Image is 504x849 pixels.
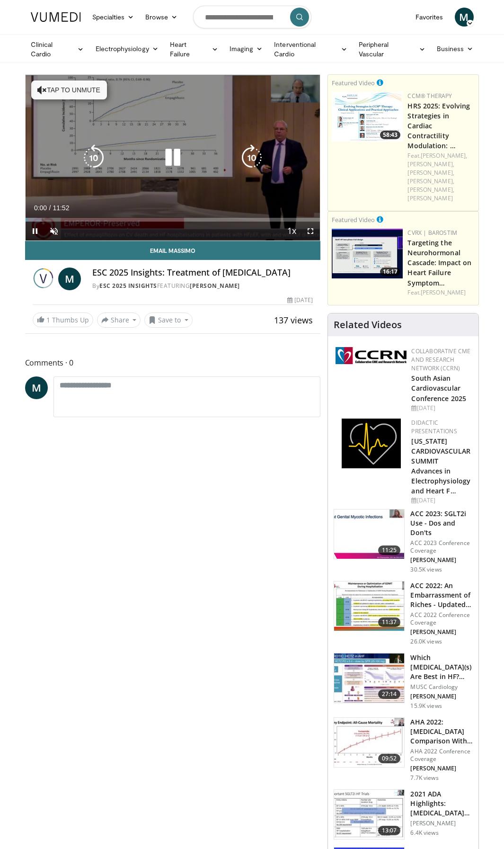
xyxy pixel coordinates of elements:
a: ESC 2025 Insights [99,282,157,290]
a: CVRx | Barostim [407,229,457,237]
span: 137 views [274,314,313,326]
a: [PERSON_NAME] [407,194,452,202]
p: MUSC Cardiology [410,683,473,691]
span: / [49,204,51,212]
video-js: Video Player [26,75,320,241]
span: 0:00 [34,204,47,212]
a: [PERSON_NAME], [421,152,467,160]
p: 15.9K views [410,702,442,710]
a: Imaging [224,39,269,58]
a: [PERSON_NAME], [407,177,454,185]
div: By FEATURING [92,282,313,290]
p: ACC 2023 Conference Coverage [410,539,473,554]
div: [DATE] [411,496,471,505]
div: Didactic Presentations [411,419,471,436]
a: Interventional Cardio [268,40,353,59]
h3: ACC 2023: SGLT2i Use - Dos and Don'ts [410,509,473,537]
a: Heart Failure [164,40,224,59]
img: f3e86255-4ff1-4703-a69f-4180152321cc.150x105_q85_crop-smart_upscale.jpg [334,581,404,631]
p: ACC 2022 Conference Coverage [410,611,473,626]
div: Progress Bar [26,218,320,222]
p: 6.4K views [410,829,438,837]
img: 1860aa7a-ba06-47e3-81a4-3dc728c2b4cf.png.150x105_q85_autocrop_double_scale_upscale_version-0.2.png [342,419,401,468]
button: Playback Rate [282,222,301,241]
a: 27:14 Which [MEDICAL_DATA](s) Are Best in HF? Update Based on Recent Clinical Tr… MUSC Cardiology... [334,653,473,710]
span: 13:07 [378,826,401,835]
a: Business [431,39,479,58]
p: AHA 2022 Conference Coverage [410,748,473,763]
div: Feat. [407,288,475,297]
a: 16:17 [332,229,403,278]
h4: ESC 2025 Insights: Treatment of [MEDICAL_DATA] [92,268,313,278]
a: [US_STATE] CARDIOVASCULAR SUMMIT Advances in Electrophysiology and Heart F… [411,437,470,496]
h3: 2021 ADA Highlights: [MEDICAL_DATA] With Reduced Ejection Fraction - … [410,789,473,818]
button: Unmute [44,222,63,241]
img: dc76ff08-18a3-4688-bab3-3b82df187678.150x105_q85_crop-smart_upscale.jpg [334,653,404,703]
p: [PERSON_NAME] [410,765,473,772]
div: [DATE] [287,296,313,304]
a: [PERSON_NAME], [407,169,454,177]
span: 58:43 [380,131,400,139]
a: Targeting the Neurohormonal Cascade: Impact on Heart Failure Symptom… [407,238,471,287]
a: CCM® Therapy [407,92,452,100]
small: Featured Video [332,215,375,224]
a: Clinical Cardio [25,40,90,59]
a: [PERSON_NAME], [407,186,454,194]
a: M [25,376,48,399]
h3: Which [MEDICAL_DATA](s) Are Best in HF? Update Based on Recent Clinical Tr… [410,653,473,681]
a: 1 Thumbs Up [33,313,93,327]
p: [PERSON_NAME] [410,820,473,827]
h3: AHA 2022: [MEDICAL_DATA] Comparison With [MEDICAL_DATA] for Management of Hea… [410,717,473,746]
div: [DATE] [411,404,471,412]
div: Feat. [407,152,475,203]
small: Featured Video [332,79,375,87]
button: Pause [26,222,44,241]
a: [PERSON_NAME] [421,288,466,296]
h4: Related Videos [334,319,402,331]
span: Comments 0 [25,357,321,369]
p: 26.0K views [410,638,442,645]
img: f3314642-f119-4bcb-83d2-db4b1a91d31e.150x105_q85_crop-smart_upscale.jpg [332,229,403,278]
p: [PERSON_NAME] [410,693,473,700]
img: ESC 2025 Insights [33,268,55,290]
img: 9258cdf1-0fbf-450b-845f-99397d12d24a.150x105_q85_crop-smart_upscale.jpg [334,509,404,559]
p: [PERSON_NAME] [410,556,473,564]
span: 16:17 [380,268,400,276]
a: 13:07 2021 ADA Highlights: [MEDICAL_DATA] With Reduced Ejection Fraction - … [PERSON_NAME] 6.4K v... [334,789,473,840]
a: 11:37 ACC 2022: An Embarrassment of Riches - Updated Guideline Recommendat… ACC 2022 Conference C... [334,581,473,645]
p: [PERSON_NAME] [410,628,473,636]
p: 7.7K views [410,774,438,782]
span: 11:37 [378,617,401,627]
p: 30.5K views [410,566,442,573]
span: 09:52 [378,754,401,763]
a: South Asian Cardiovascular Conference 2025 [411,374,466,402]
button: Fullscreen [301,222,320,241]
span: M [455,8,474,27]
button: Save to [144,313,193,328]
button: Tap to unmute [31,80,107,99]
img: 3f694bbe-f46e-4e2a-ab7b-fff0935bbb6c.150x105_q85_crop-smart_upscale.jpg [332,92,403,142]
img: a04ee3ba-8487-4636-b0fb-5e8d268f3737.png.150x105_q85_autocrop_double_scale_upscale_version-0.2.png [336,347,407,364]
img: f1845e28-34ee-492f-ba88-fd82311f48a2.150x105_q85_crop-smart_upscale.jpg [334,790,404,839]
a: 58:43 [332,92,403,142]
a: M [58,268,81,290]
a: Email Massimo [25,241,321,260]
a: Favorites [410,8,449,27]
a: Peripheral Vascular [353,40,431,59]
span: 1 [46,315,50,324]
a: HRS 2025: Evolving Strategies in Cardiac Contractility Modulation: … [407,101,470,150]
span: 27:14 [378,689,401,699]
a: 11:25 ACC 2023: SGLT2i Use - Dos and Don'ts ACC 2023 Conference Coverage [PERSON_NAME] 30.5K views [334,509,473,573]
span: 11:25 [378,545,401,555]
a: Specialties [87,8,140,27]
a: Browse [140,8,183,27]
input: Search topics, interventions [193,6,311,28]
button: Share [97,313,141,328]
a: [PERSON_NAME] [190,282,240,290]
img: VuMedi Logo [31,12,81,22]
h3: ACC 2022: An Embarrassment of Riches - Updated Guideline Recommendat… [410,581,473,609]
a: Collaborative CME and Research Network (CCRN) [411,347,470,372]
a: 09:52 AHA 2022: [MEDICAL_DATA] Comparison With [MEDICAL_DATA] for Management of Hea… AHA 2022 Con... [334,717,473,782]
